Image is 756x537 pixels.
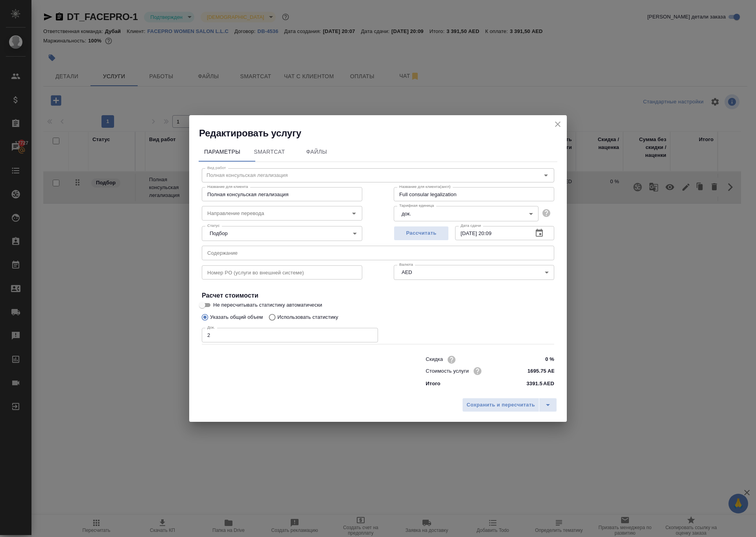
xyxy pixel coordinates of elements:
div: Подбор [202,226,362,241]
p: 3391.5 [527,380,543,388]
input: ✎ Введи что-нибудь [525,354,554,365]
p: AED [543,380,554,388]
div: split button [462,398,557,412]
div: док. [394,206,538,221]
h4: Расчет стоимости [202,291,554,300]
p: Указать общий объем [210,313,263,321]
p: Стоимость услуги [426,367,469,375]
button: Подбор [207,230,230,237]
input: ✎ Введи что-нибудь [525,365,554,377]
span: Не пересчитывать статистику автоматически [213,301,322,309]
button: close [552,118,564,130]
span: Сохранить и пересчитать [467,401,535,410]
button: AED [399,269,415,276]
div: AED [394,265,554,280]
p: Итого [426,380,440,388]
p: Использовать статистику [277,313,338,321]
button: Сохранить и пересчитать [462,398,539,412]
p: Скидка [426,355,443,363]
button: Open [348,208,360,219]
span: SmartCat [251,147,288,157]
button: Рассчитать [394,226,449,241]
span: Файлы [298,147,336,157]
span: Рассчитать [398,229,444,238]
button: док. [399,210,413,217]
span: Параметры [203,147,241,157]
h2: Редактировать услугу [199,127,567,140]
